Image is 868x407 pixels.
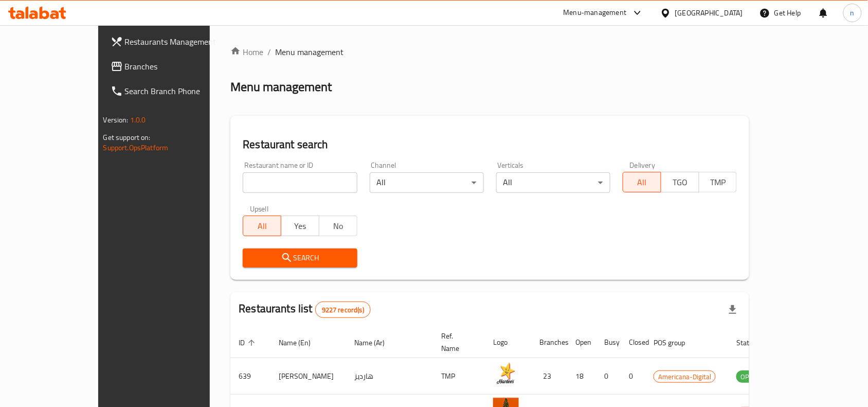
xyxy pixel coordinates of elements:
nav: breadcrumb [230,46,749,58]
td: 0 [596,358,621,395]
th: Logo [485,327,531,358]
span: Yes [285,219,315,234]
span: ID [239,337,258,349]
a: Restaurants Management [102,29,243,54]
span: n [851,7,855,19]
td: 23 [531,358,567,395]
span: TMP [703,175,733,190]
th: Closed [621,327,645,358]
th: Busy [596,327,621,358]
th: Branches [531,327,567,358]
td: 639 [230,358,270,395]
button: TGO [661,172,699,192]
div: All [370,172,484,193]
span: Branches [125,60,235,73]
span: All [247,219,277,234]
label: Delivery [630,162,656,169]
span: All [627,175,657,190]
span: Name (Ar) [354,337,398,349]
div: All [496,172,610,193]
span: Get support on: [103,131,151,144]
th: Open [567,327,596,358]
span: Menu management [275,46,343,58]
a: Search Branch Phone [102,79,243,103]
button: All [623,172,661,192]
span: Version: [103,113,129,127]
span: Search Branch Phone [125,85,235,97]
div: [GEOGRAPHIC_DATA] [675,7,743,19]
span: 1.0.0 [130,113,146,127]
label: Upsell [250,205,269,213]
button: Search [243,249,357,268]
td: هارديز [346,358,433,395]
div: Total records count [315,302,371,318]
td: [PERSON_NAME] [270,358,346,395]
a: Support.OpsPlatform [103,141,169,154]
td: 0 [621,358,645,395]
td: 18 [567,358,596,395]
h2: Restaurants list [239,301,371,318]
span: Americana-Digital [654,371,715,383]
span: TGO [665,175,695,190]
span: No [323,219,353,234]
span: Search [251,252,349,264]
img: Hardee's [493,361,519,387]
input: Search for restaurant name or ID.. [243,172,357,193]
a: Home [230,46,263,58]
span: Restaurants Management [125,36,235,48]
button: All [243,216,281,236]
span: Ref. Name [441,330,473,355]
span: OPEN [736,371,762,383]
h2: Menu management [230,79,332,95]
span: Name (En) [279,337,324,349]
span: Status [736,337,770,349]
span: POS group [654,337,698,349]
div: Menu-management [564,7,627,19]
h2: Restaurant search [243,137,737,152]
span: 9227 record(s) [316,305,370,315]
button: Yes [281,216,319,236]
div: Export file [720,297,745,322]
li: / [267,46,271,58]
button: No [319,216,357,236]
button: TMP [699,172,737,192]
a: Branches [102,54,243,79]
td: TMP [433,358,485,395]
